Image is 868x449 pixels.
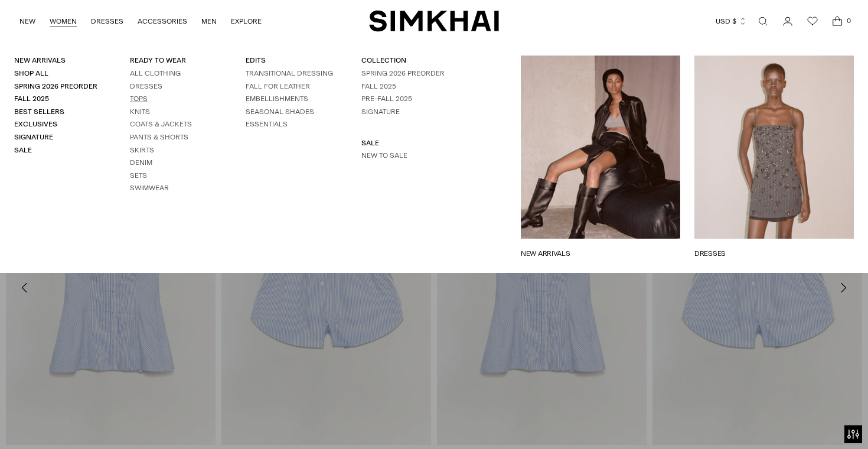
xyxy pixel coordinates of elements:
button: USD $ [716,8,747,34]
a: Wishlist [801,9,824,33]
a: NEW [19,8,35,34]
a: EXPLORE [231,8,262,34]
a: Open cart modal [825,9,849,33]
a: WOMEN [50,8,77,34]
a: DRESSES [91,8,123,34]
a: MEN [201,8,217,34]
a: Go to the account page [776,9,800,33]
a: SIMKHAI [369,9,499,32]
a: ACCESSORIES [138,8,187,34]
span: 0 [843,15,854,26]
iframe: Sign Up via Text for Offers [9,404,119,440]
a: Open search modal [751,9,775,33]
